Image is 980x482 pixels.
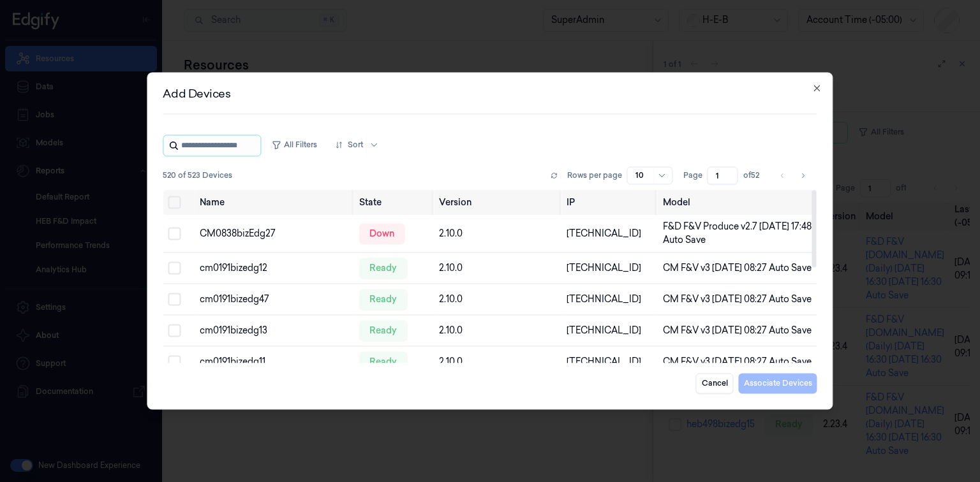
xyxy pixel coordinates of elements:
th: IP [561,189,657,215]
div: F&D F&V Produce v2.7 [DATE] 17:48 Auto Save [663,220,812,247]
div: [TECHNICAL_ID] [567,293,652,306]
button: Go to next page [794,166,812,184]
div: ready [359,289,407,309]
th: Name [195,189,354,215]
button: Select row [168,324,181,337]
button: All Filters [266,135,322,155]
span: 520 of 523 Devices [163,170,232,181]
div: 2.10.0 [439,227,556,240]
div: 2.10.0 [439,293,556,306]
th: State [354,189,434,215]
div: cm0191bizedg12 [200,261,349,275]
button: Cancel [696,374,734,394]
div: 2.10.0 [439,355,556,369]
nav: pagination [774,166,812,184]
div: 2.10.0 [439,261,556,275]
div: cm0191bizedg13 [200,324,349,337]
span: of 52 [743,170,764,181]
th: Version [434,189,561,215]
span: Page [683,170,702,181]
div: cm0191bizedg11 [200,355,349,369]
div: CM F&V v3 [DATE] 08:27 Auto Save [663,324,812,337]
div: [TECHNICAL_ID] [567,355,652,369]
button: Select row [168,355,181,368]
button: Select all [168,196,181,208]
button: Select row [168,293,181,305]
div: [TECHNICAL_ID] [567,324,652,337]
button: Select row [168,261,181,274]
h2: Add Devices [163,88,817,99]
div: CM0838bizEdg27 [200,227,349,240]
div: ready [359,258,407,278]
div: [TECHNICAL_ID] [567,227,652,240]
p: Rows per page [567,170,622,181]
div: CM F&V v3 [DATE] 08:27 Auto Save [663,261,812,275]
div: cm0191bizedg47 [200,293,349,306]
button: Select row [168,227,181,240]
div: ready [359,351,407,372]
th: Model [658,189,817,215]
div: CM F&V v3 [DATE] 08:27 Auto Save [663,355,812,369]
div: [TECHNICAL_ID] [567,261,652,275]
div: ready [359,320,407,340]
div: 2.10.0 [439,324,556,337]
div: down [359,223,405,244]
div: CM F&V v3 [DATE] 08:27 Auto Save [663,293,812,306]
